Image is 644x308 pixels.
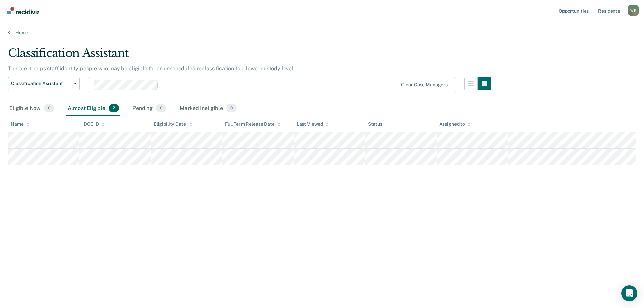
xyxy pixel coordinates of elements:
div: Classification Assistant [8,46,491,65]
span: Classification Assistant [11,81,71,86]
div: Status [368,121,382,127]
div: Assigned to [439,121,471,127]
span: 2 [109,104,119,113]
img: Recidiviz [7,7,39,14]
div: Almost Eligible2 [66,101,120,116]
a: Home [8,29,636,36]
div: Open Intercom Messenger [621,285,637,301]
div: Pending0 [131,101,168,116]
span: 0 [44,104,54,113]
div: Eligibility Date [154,121,192,127]
button: Profile dropdown button [628,5,639,16]
div: Clear case managers [401,82,448,88]
button: Classification Assistant [8,77,80,90]
p: This alert helps staff identify people who may be eligible for an unscheduled reclassification to... [8,65,295,72]
span: 0 [226,104,237,113]
div: Eligible Now0 [8,101,56,116]
div: Marked Ineligible0 [178,101,238,116]
div: Full Term Release Date [225,121,281,127]
div: Name [11,121,30,127]
div: Last Viewed [297,121,329,127]
div: W K [628,5,639,16]
span: 0 [156,104,166,113]
div: IDOC ID [82,121,105,127]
